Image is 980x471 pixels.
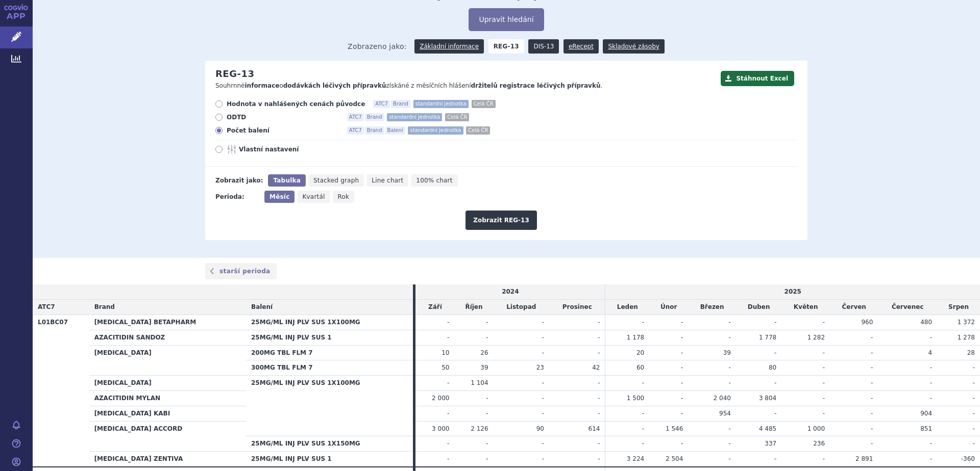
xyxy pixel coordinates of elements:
span: 42 [592,364,600,371]
span: 39 [723,349,731,356]
span: 337 [765,440,776,447]
span: Zobrazeno jako: [348,39,407,54]
span: - [486,319,488,326]
span: - [486,440,488,447]
td: Červen [830,300,878,315]
th: 25MG/ML INJ PLV SUS 1 [246,330,413,345]
span: 3 224 [627,455,644,462]
span: Brand [94,303,115,310]
span: 39 [480,364,488,371]
td: Leden [605,300,649,315]
span: Počet balení [227,126,339,135]
span: Stacked graph [313,177,359,184]
span: Měsíc [269,193,289,200]
span: - [642,425,644,432]
td: 2024 [415,284,605,299]
span: - [871,440,873,447]
td: Září [415,300,454,315]
span: Line chart [372,177,403,184]
span: - [681,349,683,356]
span: - [542,440,544,447]
span: 1 778 [759,334,776,341]
span: - [930,440,932,447]
span: - [542,410,544,417]
span: 2 040 [714,395,731,402]
span: 851 [920,425,932,432]
span: Rok [338,193,350,200]
span: ATC7 [347,113,364,121]
span: - [542,395,544,402]
span: - [681,379,683,386]
span: 1 546 [666,425,683,432]
span: 954 [719,410,731,417]
span: - [598,349,600,356]
button: Upravit hledání [469,8,544,31]
span: - [542,334,544,341]
span: 1 178 [627,334,644,341]
span: - [642,319,644,326]
span: 28 [967,349,975,356]
span: Hodnota v nahlášených cenách původce [227,100,365,108]
span: 80 [769,364,776,371]
span: 4 485 [759,425,776,432]
th: [MEDICAL_DATA] KABI [89,406,246,421]
span: 1 282 [807,334,825,341]
td: Březen [688,300,736,315]
th: 300MG TBL FLM 7 [246,360,413,376]
a: Skladové zásoby [603,39,664,54]
button: Zobrazit REG-13 [465,211,537,230]
span: 60 [636,364,644,371]
span: - [447,379,449,386]
span: - [447,334,449,341]
td: Říjen [454,300,493,315]
span: 614 [589,425,600,432]
td: Únor [649,300,688,315]
span: - [729,455,731,462]
span: Brand [365,113,384,121]
span: standardní jednotka [387,113,442,121]
span: 480 [920,319,932,326]
span: 2 504 [666,455,683,462]
span: - [542,319,544,326]
span: - [871,364,873,371]
a: starší perioda [205,263,277,279]
span: - [871,410,873,417]
span: 100% chart [416,177,452,184]
span: - [447,319,449,326]
span: - [823,379,825,386]
span: 2 891 [855,455,873,462]
span: - [542,455,544,462]
span: Tabulka [273,177,300,184]
th: [MEDICAL_DATA] ZENTIVA [89,452,246,467]
span: Brand [365,126,384,135]
span: 1 500 [627,395,644,402]
span: Celá ČR [472,100,496,108]
span: standardní jednotka [408,126,463,135]
strong: držitelů registrace léčivých přípravků [471,82,601,89]
span: ATC7 [373,100,390,108]
span: - [823,319,825,326]
td: Červenec [878,300,937,315]
span: - [729,425,731,432]
span: 3 000 [432,425,449,432]
span: 236 [813,440,825,447]
td: 2025 [605,284,980,299]
th: AZACITIDIN SANDOZ [89,330,246,345]
span: - [930,334,932,341]
th: AZACITIDIN MYLAN [89,390,246,406]
span: ATC7 [347,126,364,135]
span: - [486,395,488,402]
span: - [823,410,825,417]
span: - [598,379,600,386]
span: - [542,349,544,356]
span: - [871,425,873,432]
td: Duben [736,300,781,315]
div: Zobrazit jako: [215,174,263,187]
th: [MEDICAL_DATA] [89,345,246,376]
span: ATC7 [38,303,55,310]
span: - [871,395,873,402]
span: standardní jednotka [413,100,469,108]
span: - [823,395,825,402]
span: - [681,334,683,341]
span: 1 372 [958,319,975,326]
